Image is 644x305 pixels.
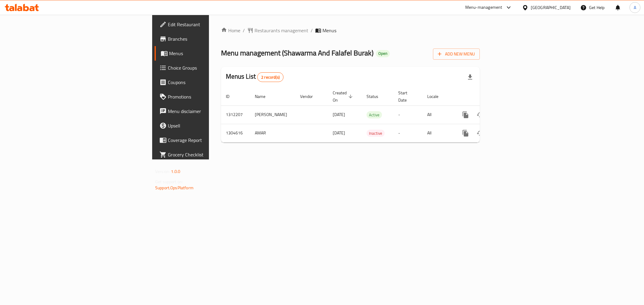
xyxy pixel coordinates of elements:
span: [DATE] [333,111,345,118]
span: 2 record(s) [258,74,283,80]
span: Coupons [168,79,255,86]
span: 1.0.0 [171,168,180,175]
td: - [393,124,422,142]
span: Name [255,93,273,100]
button: more [458,126,473,140]
div: Export file [463,70,477,84]
span: Upsell [168,122,255,129]
a: Restaurants management [247,27,308,34]
a: Branches [155,32,260,46]
button: Change Status [473,126,487,140]
h2: Menus List [226,72,284,82]
a: Menu disclaimer [155,104,260,118]
li: / [311,27,313,34]
span: Vendor [300,93,321,100]
a: Choice Groups [155,61,260,75]
span: Open [376,51,390,56]
nav: breadcrumb [221,27,480,34]
span: Inactive [367,130,385,137]
span: Menu management ( Shawarma And Falafel Burak ) [221,46,373,60]
span: Choice Groups [168,64,255,71]
a: Edit Restaurant [155,17,260,32]
span: Edit Restaurant [168,21,255,28]
span: Menus [169,50,255,57]
span: Created On [333,89,354,104]
span: [DATE] [333,129,345,137]
td: All [422,105,453,124]
td: AMAR [250,124,295,142]
span: Restaurants management [255,27,308,34]
span: Locale [427,93,446,100]
div: Menu-management [465,4,502,11]
td: All [422,124,453,142]
span: Start Date [398,89,415,104]
td: - [393,105,422,124]
span: A [634,4,636,11]
button: more [458,108,473,122]
span: Menu disclaimer [168,108,255,115]
span: Get support on: [155,178,183,186]
td: [PERSON_NAME] [250,105,295,124]
a: Upsell [155,118,260,133]
span: Branches [168,35,255,42]
th: Actions [453,87,521,106]
span: Grocery Checklist [168,151,255,158]
button: Change Status [473,108,487,122]
span: Version: [155,168,170,175]
a: Coupons [155,75,260,90]
span: Add New Menu [438,50,475,58]
span: ID [226,93,237,100]
a: Grocery Checklist [155,147,260,162]
span: Menus [322,27,336,34]
span: Status [367,93,386,100]
div: Open [376,50,390,57]
a: Menus [155,46,260,61]
div: [GEOGRAPHIC_DATA] [531,4,571,11]
a: Coverage Report [155,133,260,147]
button: Add New Menu [433,49,480,60]
span: Active [367,112,382,118]
span: Coverage Report [168,137,255,144]
a: Promotions [155,90,260,104]
div: Total records count [257,72,284,82]
span: Promotions [168,93,255,100]
a: Support.OpsPlatform [155,184,194,192]
table: enhanced table [221,87,521,143]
